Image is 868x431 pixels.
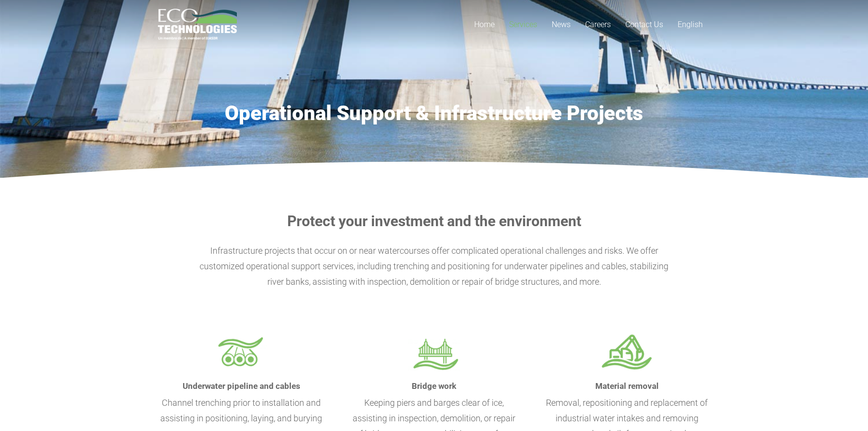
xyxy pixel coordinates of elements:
h1: Operational Support & Infrastructure Projects [158,101,710,125]
strong: Bridge work [412,381,456,391]
strong: Protect your investment and the environment [287,213,581,230]
strong: Underwater pipeline and cables [183,381,300,391]
span: Contact Us [625,20,663,29]
strong: Material removal [595,381,659,391]
span: Careers [585,20,611,29]
span: Services [509,20,537,29]
span: Home [474,20,495,29]
span: News [552,20,571,29]
span: English [678,20,703,29]
a: logo_EcoTech_ASDR_RGB [158,9,237,40]
p: Infrastructure projects that occur on or near watercourses offer complicated operational challeng... [158,243,710,290]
